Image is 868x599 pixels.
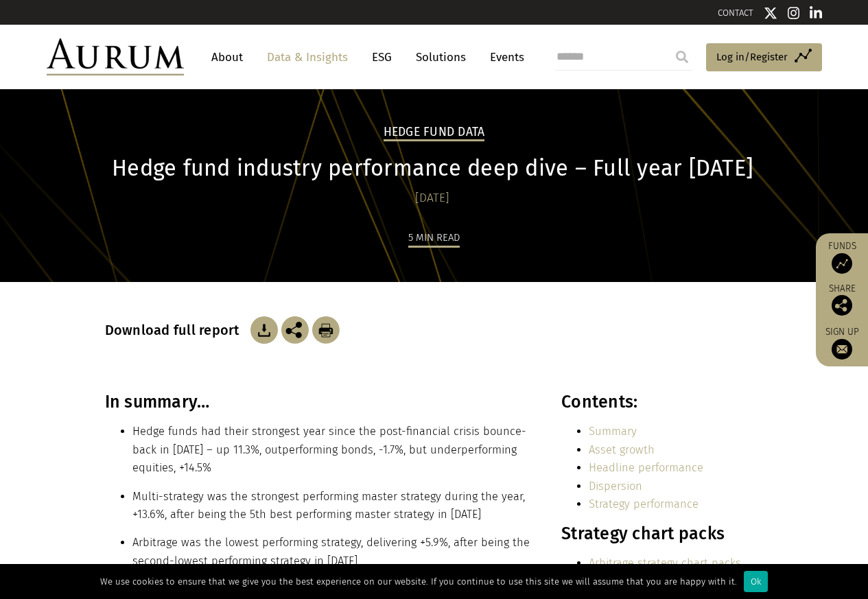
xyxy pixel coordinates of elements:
a: Events [483,45,524,70]
a: Arbitrage strategy chart packs [589,556,741,569]
h2: Hedge Fund Data [384,125,485,141]
h3: Contents: [561,392,760,412]
h3: In summary… [105,392,532,412]
img: Access Funds [832,253,852,274]
img: Linkedin icon [810,6,822,20]
span: Log in/Register [716,49,788,65]
li: Hedge funds had their strongest year since the post-financial crisis bounce-back in [DATE] – up 1... [132,423,532,477]
a: About [204,45,250,70]
a: Data & Insights [260,45,355,70]
li: Arbitrage was the lowest performing strategy, delivering +5.9%, after being the second-lowest per... [132,534,532,570]
a: CONTACT [718,8,753,18]
li: Multi-strategy was the strongest performing master strategy during the year, +13.6%, after being ... [132,488,532,524]
img: Sign up to our newsletter [832,339,852,360]
a: Dispersion [589,480,642,493]
img: Instagram icon [788,6,800,20]
div: Share [823,284,861,316]
img: Twitter icon [764,6,777,20]
a: Strategy performance [589,497,699,510]
a: Solutions [409,45,473,70]
h3: Download full report [105,322,247,338]
a: ESG [365,45,399,70]
img: Download Article [250,316,278,344]
h3: Strategy chart packs [561,524,760,544]
img: Aurum [47,38,184,75]
a: Funds [823,240,861,274]
img: Share this post [281,316,309,344]
a: Asset growth [589,443,655,456]
div: Ok [744,571,768,592]
input: Submit [668,43,696,71]
div: [DATE] [105,189,760,208]
h1: Hedge fund industry performance deep dive – Full year [DATE] [105,155,760,182]
a: Sign up [823,326,861,360]
img: Download Article [312,316,340,344]
a: Log in/Register [706,43,822,72]
a: Headline performance [589,461,703,474]
div: 5 min read [408,229,460,248]
a: Summary [589,425,637,438]
img: Share this post [832,295,852,316]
